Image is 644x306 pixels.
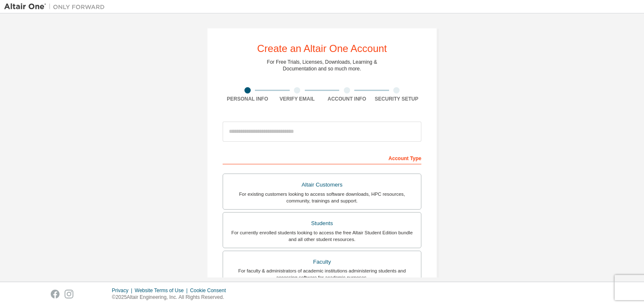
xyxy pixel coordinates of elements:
[51,290,60,298] img: facebook.svg
[65,290,73,298] img: instagram.svg
[267,59,377,72] div: For Free Trials, Licenses, Downloads, Learning & Documentation and so much more.
[228,267,416,281] div: For faculty & administrators of academic institutions administering students and accessing softwa...
[223,96,273,102] div: Personal Info
[223,151,421,164] div: Account Type
[135,287,190,294] div: Website Terms of Use
[112,287,135,294] div: Privacy
[228,179,416,191] div: Altair Customers
[190,287,231,294] div: Cookie Consent
[322,96,372,102] div: Account Info
[228,229,416,243] div: For currently enrolled students looking to access the free Altair Student Edition bundle and all ...
[4,3,109,11] img: Altair One
[228,256,416,268] div: Faculty
[372,96,422,102] div: Security Setup
[257,44,387,54] div: Create an Altair One Account
[273,96,322,102] div: Verify Email
[228,191,416,204] div: For existing customers looking to access software downloads, HPC resources, community, trainings ...
[112,294,231,301] p: © 2025 Altair Engineering, Inc. All Rights Reserved.
[228,218,416,229] div: Students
